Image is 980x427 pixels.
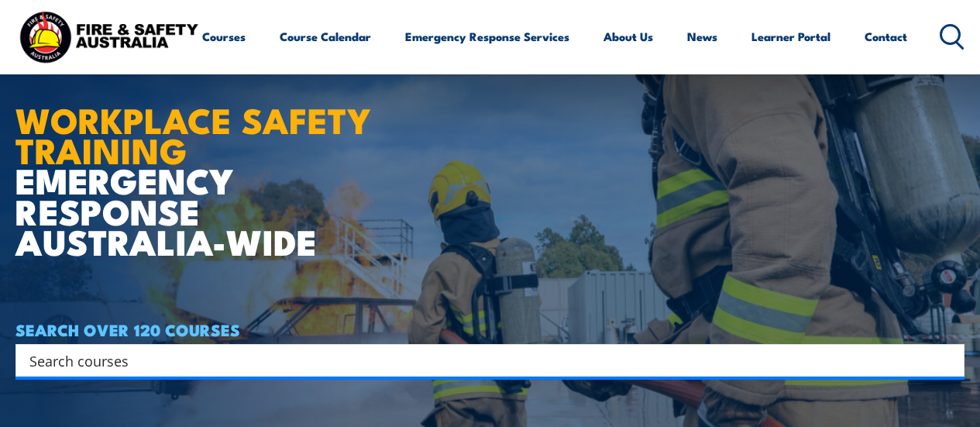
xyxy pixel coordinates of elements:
[937,350,959,371] button: Search magnifier button
[33,350,934,371] form: Search form
[29,349,930,372] input: Search input
[15,92,371,176] strong: WORKPLACE SAFETY TRAINING
[603,18,653,55] a: About Us
[202,18,246,55] a: Courses
[687,18,717,55] a: News
[405,18,569,55] a: Emergency Response Services
[15,65,394,256] h1: EMERGENCY RESPONSE AUSTRALIA-WIDE
[751,18,830,55] a: Learner Portal
[865,18,907,55] a: Contact
[15,321,965,338] h4: SEARCH OVER 120 COURSES
[280,18,371,55] a: Course Calendar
